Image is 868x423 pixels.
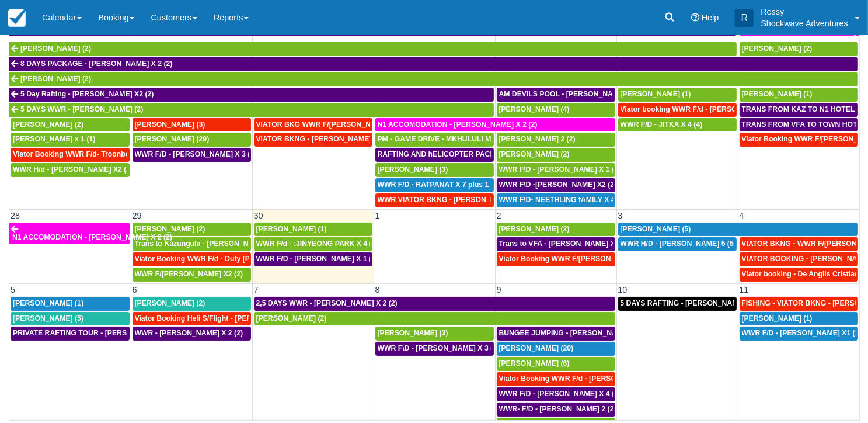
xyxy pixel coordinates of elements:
[253,285,260,294] span: 7
[499,90,650,98] span: AM DEVILS POOL - [PERSON_NAME] X 2 (2)
[374,285,381,294] span: 8
[618,118,737,132] a: WWR F/D - JITKA X 4 (4)
[9,285,16,294] span: 5
[499,390,621,398] span: WWR F/D - [PERSON_NAME] X 4 (4)
[254,297,615,311] a: 2,5 DAYS WWR - [PERSON_NAME] X 2 (2)
[20,105,143,113] span: 5 DAYS WWR - [PERSON_NAME] (2)
[256,240,378,248] span: WWR F/d - :JINYEONG PARK X 4 (4)
[497,133,615,147] a: [PERSON_NAME] 2 (2)
[133,133,251,147] a: [PERSON_NAME] (29)
[378,329,448,337] span: [PERSON_NAME] (3)
[618,88,737,102] a: [PERSON_NAME] (1)
[499,375,733,383] span: Viator Booking WWR F/d - [PERSON_NAME] [PERSON_NAME] X2 (2)
[378,120,538,129] span: N1 ACCOMODATION - [PERSON_NAME] X 2 (2)
[621,240,736,248] span: WWR H/D - [PERSON_NAME] 5 (5)
[254,223,372,237] a: [PERSON_NAME] (1)
[254,118,372,132] a: VIATOR BKG WWR F/[PERSON_NAME] [PERSON_NAME] 2 (2)
[13,150,230,158] span: Viator Booking WWR F/d- Troonbeeckx, [PERSON_NAME] 11 (9)
[740,103,859,117] a: TRANS FROM KAZ TO N1 HOTEL -NTAYLOR [PERSON_NAME] X2 (2)
[761,6,848,18] p: Ressy
[256,314,327,323] span: [PERSON_NAME] (2)
[621,120,703,129] span: WWR F/D - JITKA X 4 (4)
[12,233,172,241] span: N1 ACCOMODATION - [PERSON_NAME] X 2 (2)
[499,405,616,413] span: WWR- F/D - [PERSON_NAME] 2 (2)
[496,285,503,294] span: 9
[621,90,691,98] span: [PERSON_NAME] (1)
[497,342,615,356] a: [PERSON_NAME] (20)
[740,268,859,282] a: Viator booking - De Anglis Cristiano X1 (1)
[254,133,372,147] a: VIATOR BKNG - [PERSON_NAME] 2 (2)
[742,314,813,323] span: [PERSON_NAME] (1)
[702,13,719,22] span: Help
[738,285,750,294] span: 11
[378,196,531,204] span: WWR VIATOR BKNG - [PERSON_NAME] 2 (2)
[135,299,205,307] span: [PERSON_NAME] (2)
[13,165,133,174] span: WWR H/d - [PERSON_NAME] X2 (2)
[497,387,615,401] a: WWR F/D - [PERSON_NAME] X 4 (4)
[499,165,621,174] span: WWR F\D - [PERSON_NAME] X 1 (2)
[499,181,617,189] span: WWR F\D -[PERSON_NAME] X2 (2)
[499,329,647,337] span: BUNGEE JUMPING - [PERSON_NAME] 2 (2)
[740,237,859,251] a: VIATOR BKNG - WWR F/[PERSON_NAME] 3 (3)
[497,163,615,177] a: WWR F\D - [PERSON_NAME] X 1 (2)
[256,135,389,143] span: VIATOR BKNG - [PERSON_NAME] 2 (2)
[497,223,615,237] a: [PERSON_NAME] (2)
[375,342,494,356] a: WWR F\D - [PERSON_NAME] X 3 (3)
[133,223,251,237] a: [PERSON_NAME] (2)
[11,163,130,177] a: WWR H/d - [PERSON_NAME] X2 (2)
[499,344,574,352] span: [PERSON_NAME] (20)
[740,88,859,102] a: [PERSON_NAME] (1)
[378,344,500,352] span: WWR F\D - [PERSON_NAME] X 3 (3)
[621,225,691,233] span: [PERSON_NAME] (5)
[135,240,290,248] span: Trans to Kazungula - [PERSON_NAME] x 1 (2)
[133,327,251,341] a: WWR - [PERSON_NAME] X 2 (2)
[20,75,91,83] span: [PERSON_NAME] (2)
[499,150,570,158] span: [PERSON_NAME] (2)
[738,211,745,220] span: 4
[135,270,243,278] span: WWR F/[PERSON_NAME] X2 (2)
[740,327,859,341] a: WWR F/D - [PERSON_NAME] X1 (1)
[253,211,264,220] span: 30
[135,255,320,263] span: Viator Booking WWR F/d - Duty [PERSON_NAME] 2 (2)
[618,223,859,237] a: [PERSON_NAME] (5)
[133,148,251,162] a: WWR F/D - [PERSON_NAME] X 3 (3)
[256,225,327,233] span: [PERSON_NAME] (1)
[740,118,859,132] a: TRANS FROM VFA TO TOWN HOTYELS - [PERSON_NAME] X 2 (2)
[11,118,130,132] a: [PERSON_NAME] (2)
[20,60,172,68] span: 8 DAYS PACKAGE - [PERSON_NAME] X 2 (2)
[499,240,632,248] span: Trans to VFA - [PERSON_NAME] X 2 (2)
[496,211,503,220] span: 2
[740,252,859,266] a: VIATOR BOOKING - [PERSON_NAME] 2 (2)
[256,255,378,263] span: WWR F/D - [PERSON_NAME] X 1 (1)
[133,297,251,311] a: [PERSON_NAME] (2)
[131,211,143,220] span: 29
[742,329,862,337] span: WWR F/D - [PERSON_NAME] X1 (1)
[254,312,615,326] a: [PERSON_NAME] (2)
[497,103,615,117] a: [PERSON_NAME] (4)
[11,327,130,341] a: PRIVATE RAFTING TOUR - [PERSON_NAME] X 5 (5)
[499,225,570,233] span: [PERSON_NAME] (2)
[9,72,858,86] a: [PERSON_NAME] (2)
[691,13,699,22] i: Help
[13,314,83,323] span: [PERSON_NAME] (5)
[497,88,615,102] a: AM DEVILS POOL - [PERSON_NAME] X 2 (2)
[9,103,494,117] a: 5 DAYS WWR - [PERSON_NAME] (2)
[378,135,533,143] span: PM - GAME DRIVE - MKHULULI MOYO X1 (28)
[740,42,859,56] a: [PERSON_NAME] (2)
[618,297,737,311] a: 5 DAYS RAFTING - [PERSON_NAME] X 2 (4)
[9,223,130,245] a: N1 ACCOMODATION - [PERSON_NAME] X 2 (2)
[375,118,615,132] a: N1 ACCOMODATION - [PERSON_NAME] X 2 (2)
[742,90,813,98] span: [PERSON_NAME] (1)
[497,178,615,192] a: WWR F\D -[PERSON_NAME] X2 (2)
[497,357,615,371] a: [PERSON_NAME] (6)
[375,163,494,177] a: [PERSON_NAME] (3)
[497,372,615,386] a: Viator Booking WWR F/d - [PERSON_NAME] [PERSON_NAME] X2 (2)
[497,193,615,207] a: WWR F\D- NEETHLING fAMILY X 4 (5)
[256,120,468,129] span: VIATOR BKG WWR F/[PERSON_NAME] [PERSON_NAME] 2 (2)
[375,178,494,192] a: WWR F/D - RATPANAT X 7 plus 1 (8)
[135,329,243,337] span: WWR - [PERSON_NAME] X 2 (2)
[618,237,737,251] a: WWR H/D - [PERSON_NAME] 5 (5)
[256,299,398,307] span: 2,5 DAYS WWR - [PERSON_NAME] X 2 (2)
[375,148,494,162] a: RAFTING AND hELICOPTER PACKAGE - [PERSON_NAME] X1 (1)
[499,255,662,263] span: Viator Booking WWR F/[PERSON_NAME] X 2 (2)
